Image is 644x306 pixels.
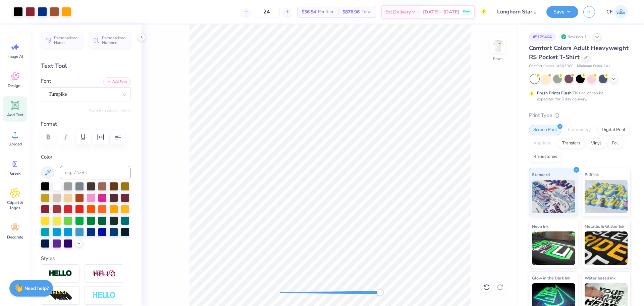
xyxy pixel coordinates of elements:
span: [DATE] - [DATE] [423,8,459,15]
div: Screen Print [529,125,561,135]
div: # 517946A [529,33,556,41]
span: Puff Ink [585,171,599,178]
span: Neon Ink [532,223,548,230]
span: Clipart & logos [4,200,26,211]
span: Personalized Numbers [102,36,127,45]
img: Negative Space [92,292,116,299]
span: Upload [8,141,22,147]
input: – – [254,6,280,18]
img: Stroke [49,270,72,277]
label: Color [41,153,131,161]
span: # 6030CC [557,63,574,69]
div: Transfers [558,138,585,148]
span: Total [362,8,372,15]
img: Puff Ink [585,180,628,213]
span: Water based Ink [585,274,615,281]
span: Decorate [7,234,23,240]
span: Greek [10,171,20,176]
strong: Need help? [24,285,49,292]
button: Personalized Numbers [89,33,131,48]
div: Rhinestones [529,152,561,162]
span: Comfort Colors [529,63,554,69]
span: Glow in the Dark Ink [532,274,570,281]
img: Standard [532,180,575,213]
span: Minimum Order: 24 + [577,63,610,69]
span: Per Item [318,8,334,15]
label: Styles [41,255,55,262]
img: Shadow [92,269,116,278]
label: Font [41,77,51,85]
span: Add Text [7,112,23,118]
span: CF [606,8,612,16]
div: Digital Print [597,125,630,135]
div: Embroidery [563,125,595,135]
div: Foil [607,138,623,148]
button: Save [546,6,578,18]
span: Standard [532,171,550,178]
a: CF [603,5,631,18]
span: Personalized Names [54,36,79,45]
img: Neon Ink [532,231,575,265]
div: This color can be expedited for 5 day delivery. [537,90,620,102]
span: Designs [8,83,22,88]
span: Est. Delivery [385,8,411,15]
img: Front [491,39,504,52]
label: Format [41,120,131,128]
img: Metallic & Glitter Ink [585,231,628,265]
button: Personalized Names [41,33,83,48]
input: Untitled Design [492,5,541,18]
div: Front [493,56,503,62]
button: Switch to Greek Letters [89,108,131,114]
span: Comfort Colors Adult Heavyweight RS Pocket T-Shirt [529,44,629,61]
div: Vinyl [587,138,605,148]
span: $36.54 [302,8,316,15]
img: 3D Illusion [49,290,72,301]
span: Metallic & Glitter Ink [585,223,624,230]
div: Revision 1 [559,33,590,41]
img: Cholo Fernandez [614,5,628,18]
div: Print Type [529,112,631,119]
div: Text Tool [41,61,131,71]
div: Applique [529,138,556,148]
div: Accessibility label [377,289,383,296]
span: Image AI [7,54,23,59]
input: e.g. 7428 c [60,166,131,179]
span: $876.96 [342,8,360,15]
button: Add Font [103,77,131,86]
span: Free [463,9,470,14]
strong: Fresh Prints Flash: [537,90,573,96]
